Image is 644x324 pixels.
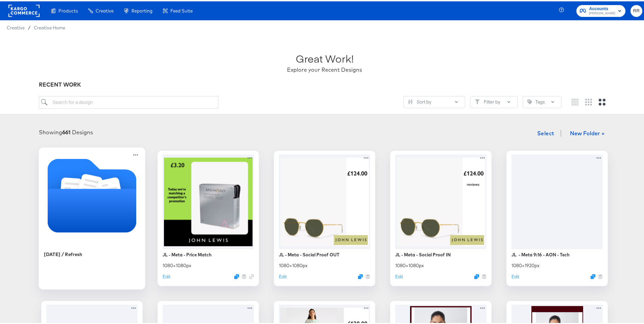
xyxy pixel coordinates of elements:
div: 1080 × 1080 px [395,261,424,268]
svg: Duplicate [234,273,239,278]
button: Select [534,125,557,139]
button: SlidersSort by [403,95,465,107]
div: JL - Meta - Social Proof IN1080×1080pxEditDuplicate [390,149,492,285]
button: Edit [279,272,287,279]
div: JL - Meta 9:16 - AON - Tech [511,250,570,257]
div: 1080 × 1080 px [163,261,191,268]
div: RECENT WORK [39,79,611,87]
button: RR [630,4,642,16]
button: Edit [395,272,403,279]
span: Products [58,7,78,12]
input: Search for a design [39,95,219,107]
span: Select [537,127,554,137]
svg: Sliders [408,98,413,103]
button: Accounts[PERSON_NAME] [576,4,625,16]
div: JL - Meta - Social Proof OUT1080×1080pxEditDuplicate [274,149,375,285]
svg: Duplicate [358,273,363,278]
div: JL - Meta - Price Match1080×1080pxEditDuplicate [158,149,259,285]
span: Creative [7,24,25,29]
div: Showing Designs [39,127,93,135]
svg: Tag [527,98,532,103]
svg: Filter [475,98,480,103]
svg: Large grid [599,97,605,104]
span: / [25,24,34,29]
svg: Duplicate [474,273,479,278]
strong: 661 [62,128,71,134]
span: [PERSON_NAME] [589,9,615,15]
svg: Medium grid [585,97,592,104]
svg: Small grid [572,97,578,104]
div: Great Work! [296,50,354,65]
button: TagTags [523,95,562,107]
div: [DATE] / Refresh [39,146,145,288]
svg: Duplicate [591,273,595,278]
div: JL - Meta - Social Proof IN [395,250,451,257]
span: RR [633,6,640,14]
span: Feed Suite [170,7,193,12]
svg: Link [249,273,254,278]
svg: Folder [48,150,137,238]
div: 1080 × 1080 px [279,261,308,268]
button: Edit [511,272,519,279]
span: Reporting [132,7,152,12]
button: New Folder + [564,126,611,139]
a: Creative Home [34,24,65,29]
button: FilterFilter by [470,95,518,107]
div: 1080 × 1920 px [511,261,540,268]
div: [DATE] / Refresh [44,250,82,256]
button: Edit [163,272,170,279]
span: Accounts [589,4,615,11]
div: JL - Meta 9:16 - AON - Tech1080×1920pxEditDuplicate [506,149,608,285]
div: JL - Meta - Social Proof OUT [279,250,339,257]
span: Creative [96,7,114,12]
div: JL - Meta - Price Match [163,250,212,257]
div: Explore your Recent Designs [287,65,362,72]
